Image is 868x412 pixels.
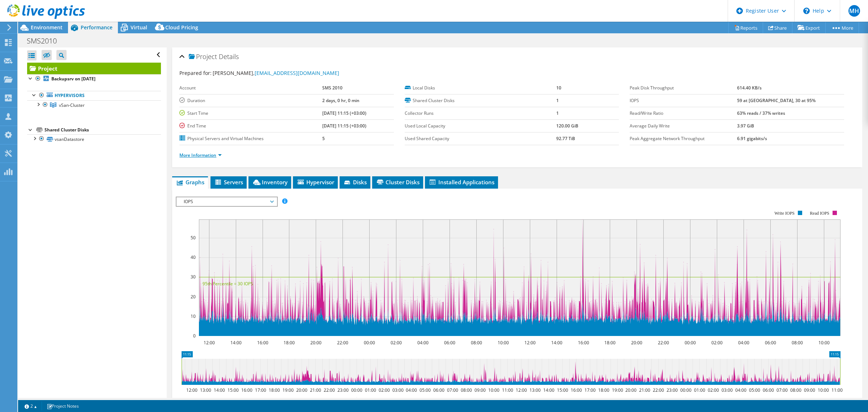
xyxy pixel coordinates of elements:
[630,135,737,142] label: Peak Aggregate Network Throughput
[471,340,482,346] text: 08:00
[810,211,830,216] text: Read IOPS
[27,91,161,100] a: Hypervisors
[803,8,810,14] svg: \n
[81,24,112,31] span: Performance
[737,97,816,104] b: 59 at [GEOGRAPHIC_DATA], 30 at 95%
[27,134,161,144] a: vsanDatastore
[653,387,664,393] text: 22:00
[461,387,472,393] text: 08:00
[818,387,829,393] text: 10:00
[20,402,42,411] a: 2
[31,24,63,31] span: Environment
[444,340,455,346] text: 06:00
[214,178,243,186] span: Servers
[392,387,404,393] text: 03:00
[447,387,458,393] text: 07:00
[749,387,760,393] text: 05:00
[204,340,215,346] text: 12:00
[42,402,84,411] a: Project Notes
[831,387,843,393] text: 11:00
[737,85,762,91] b: 614.40 KB/s
[556,85,561,91] b: 10
[578,340,589,346] text: 16:00
[179,84,322,92] label: Account
[252,178,288,186] span: Inventory
[488,387,499,393] text: 10:00
[322,97,359,104] b: 2 days, 0 hr, 0 min
[213,70,339,76] span: [PERSON_NAME],
[556,110,559,116] b: 1
[685,340,696,346] text: 00:00
[804,387,815,393] text: 09:00
[848,5,860,17] span: MH
[728,22,763,33] a: Reports
[186,387,197,393] text: 12:00
[365,387,376,393] text: 01:00
[630,84,737,92] label: Peak Disk Throughput
[44,126,161,134] div: Shared Cluster Disks
[774,211,795,216] text: Write IOPS
[179,97,322,104] label: Duration
[516,387,527,393] text: 12:00
[376,178,420,186] span: Cluster Disks
[27,100,161,110] a: vSan-Cluster
[708,387,719,393] text: 02:00
[24,37,68,45] h1: SMS2010
[179,122,322,130] label: End Time
[604,340,616,346] text: 18:00
[556,97,559,104] b: 1
[193,333,196,339] text: 0
[502,387,513,393] text: 11:00
[598,387,609,393] text: 18:00
[737,110,785,116] b: 63% reads / 37% writes
[337,340,348,346] text: 22:00
[180,197,273,206] span: IOPS
[27,74,161,84] a: Backupsrv on [DATE]
[738,340,749,346] text: 04:00
[165,24,198,31] span: Cloud Pricing
[405,97,557,104] label: Shared Cluster Disks
[131,24,147,31] span: Virtual
[551,340,562,346] text: 14:00
[680,387,692,393] text: 00:00
[179,135,322,142] label: Physical Servers and Virtual Machines
[405,110,557,117] label: Collector Runs
[297,178,334,186] span: Hypervisor
[51,76,95,82] b: Backupsrv on [DATE]
[191,254,196,260] text: 40
[59,102,85,108] span: vSan-Cluster
[737,123,754,129] b: 3.97 GiB
[284,340,295,346] text: 18:00
[255,387,266,393] text: 17:00
[255,70,339,76] a: [EMAIL_ADDRESS][DOMAIN_NAME]
[219,52,239,61] span: Details
[310,387,321,393] text: 21:00
[711,340,723,346] text: 02:00
[735,387,746,393] text: 04:00
[818,340,830,346] text: 10:00
[776,387,788,393] text: 07:00
[556,135,575,142] b: 92.77 TiB
[417,340,429,346] text: 04:00
[765,340,776,346] text: 06:00
[322,85,342,91] b: SMS 2010
[269,387,280,393] text: 18:00
[433,387,444,393] text: 06:00
[322,135,325,142] b: 5
[364,340,375,346] text: 00:00
[631,340,642,346] text: 20:00
[475,387,486,393] text: 09:00
[625,387,637,393] text: 20:00
[27,63,161,74] a: Project
[405,135,557,142] label: Used Shared Capacity
[630,110,737,117] label: Read/Write Ratio
[191,274,196,280] text: 30
[612,387,623,393] text: 19:00
[737,135,767,142] b: 6.91 gigabits/s
[200,387,211,393] text: 13:00
[405,122,557,130] label: Used Local Capacity
[282,387,294,393] text: 19:00
[792,340,803,346] text: 08:00
[343,178,367,186] span: Disks
[296,387,307,393] text: 20:00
